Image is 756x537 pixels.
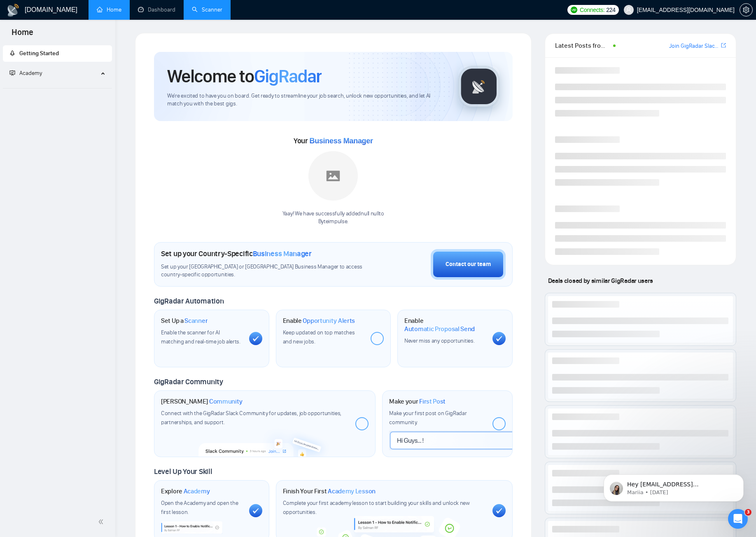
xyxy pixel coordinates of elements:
[97,6,121,13] a: homeHome
[404,325,475,333] span: Automatic Proposal Send
[308,151,358,201] img: placeholder.png
[446,260,491,269] div: Contact our team
[283,487,376,495] h1: Finish Your First
[721,42,726,49] a: export
[404,317,486,333] h1: Enable
[728,509,748,529] iframe: Intercom live chat
[9,70,42,77] span: Academy
[3,45,112,62] li: Getting Started
[161,329,240,345] span: Enable the scanner for AI matching and real-time job alerts.
[591,457,756,515] iframe: Intercom notifications message
[154,297,224,306] span: GigRadar Automation
[161,410,341,426] span: Connect with the GigRadar Slack Community for updates, job opportunities, partnerships, and support.
[303,317,355,325] span: Opportunity Alerts
[7,4,20,17] img: logo
[9,50,15,56] span: rocket
[745,509,751,516] span: 3
[161,487,210,495] h1: Explore
[282,218,384,226] p: Byteimpulse .
[606,5,615,14] span: 224
[283,317,355,325] h1: Enable
[404,337,474,344] span: Never miss any opportunities.
[5,26,40,44] span: Home
[740,7,753,13] a: setting
[283,329,355,345] span: Keep updated on top matches and new jobs.
[669,42,719,51] a: Join GigRadar Slack Community
[294,136,373,145] span: Your
[254,65,322,87] span: GigRadar
[721,42,726,49] span: export
[419,397,446,406] span: First Post
[283,500,470,516] span: Complete your first academy lesson to start building your skills and unlock new opportunities.
[161,397,243,406] h1: [PERSON_NAME]
[138,6,175,13] a: dashboardDashboard
[626,7,632,13] span: user
[328,487,376,495] span: Academy Lesson
[3,85,112,90] li: Academy Homepage
[309,137,373,145] span: Business Manager
[161,500,238,516] span: Open the Academy and open the first lesson.
[9,70,15,76] span: fund-projection-screen
[458,66,499,107] img: gigradar-logo.png
[192,6,222,13] a: searchScanner
[161,249,312,258] h1: Set up your Country-Specific
[198,425,331,457] img: slackcommunity-bg.png
[161,263,368,279] span: Set up your [GEOGRAPHIC_DATA] or [GEOGRAPHIC_DATA] Business Manager to access country-specific op...
[431,249,506,280] button: Contact our team
[253,249,312,258] span: Business Manager
[555,40,611,51] span: Latest Posts from the GigRadar Community
[167,92,445,108] span: We're excited to have you on board. Get ready to streamline your job search, unlock new opportuni...
[209,397,243,406] span: Community
[184,317,208,325] span: Scanner
[740,3,753,16] button: setting
[580,5,604,14] span: Connects:
[154,467,212,476] span: Level Up Your Skill
[389,397,446,406] h1: Make your
[389,410,467,426] span: Make your first post on GigRadar community.
[184,487,210,495] span: Academy
[545,273,656,288] span: Deals closed by similar GigRadar users
[154,377,223,386] span: GigRadar Community
[740,7,752,13] span: setting
[19,70,42,77] span: Academy
[167,65,322,87] h1: Welcome to
[98,518,106,526] span: double-left
[282,210,384,226] div: Yaay! We have successfully added null null to
[161,317,208,325] h1: Set Up a
[571,7,577,13] img: upwork-logo.png
[19,50,59,57] span: Getting Started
